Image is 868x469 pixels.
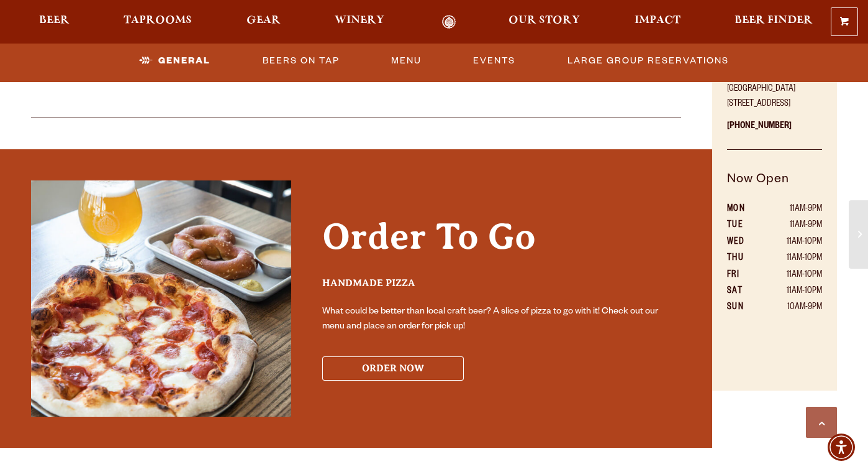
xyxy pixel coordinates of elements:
p: What could be better than local craft beer? A slice of pizza to go with it! Check out our menu an... [322,305,681,335]
a: Gear [238,15,289,29]
h2: Order To Go [322,216,681,271]
button: Order Now [322,356,464,381]
a: Odell Home [426,15,472,29]
span: Impact [635,16,680,26]
td: 11AM-10PM [759,234,822,251]
a: Beers On Tap [258,47,345,75]
th: WED [727,234,759,251]
a: Events [468,47,520,75]
a: Menu [386,47,427,75]
a: Taprooms [115,15,200,29]
p: [PERSON_NAME][GEOGRAPHIC_DATA] [STREET_ADDRESS] [727,60,822,112]
a: Beer [31,15,78,29]
span: Beer Finder [735,16,813,26]
span: Gear [246,16,281,26]
span: Winery [335,16,384,26]
div: Accessibility Menu [828,434,855,461]
a: Scroll to top [806,407,837,438]
p: [PHONE_NUMBER] [727,112,822,150]
span: Our Story [509,16,580,26]
td: 11AM-9PM [759,218,822,234]
a: General [134,47,215,75]
a: Beer Finder [726,15,821,29]
th: MON [727,202,759,218]
th: SAT [727,284,759,300]
h3: Handmade Pizza [322,277,681,300]
a: Large Group Reservations [563,47,734,75]
td: 11AM-10PM [759,267,822,284]
th: TUE [727,218,759,234]
a: Impact [626,15,689,29]
td: 11AM-10PM [759,284,822,300]
td: 10AM-9PM [759,300,822,316]
img: Internal Promo Images [31,180,291,417]
td: 11AM-10PM [759,251,822,267]
span: Taprooms [124,16,192,26]
a: Our Story [500,15,588,29]
span: Beer [39,16,70,26]
td: 11AM-9PM [759,202,822,218]
a: Winery [327,15,392,29]
th: SUN [727,300,759,316]
h5: Now Open [727,170,822,202]
th: THU [727,251,759,267]
th: FRI [727,267,759,284]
